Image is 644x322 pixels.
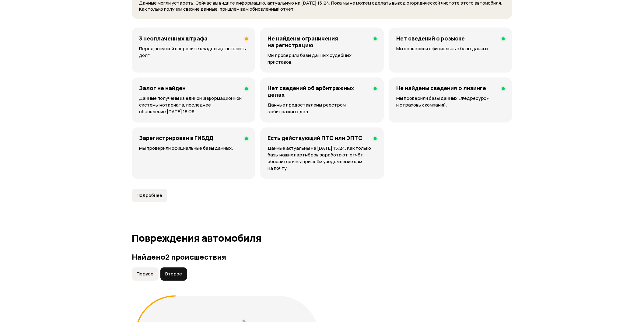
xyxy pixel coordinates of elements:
[396,35,465,42] h4: Нет сведений о розыске
[139,85,186,92] h4: Залог не найден
[132,253,512,261] h3: Найдено 2 происшествия
[268,85,369,98] h4: Нет сведений об арбитражных делах
[268,135,362,142] h4: Есть действующий ПТС или ЭПТС
[132,268,159,281] button: Первое
[139,45,248,59] p: Перед покупкой попросите владельца погасить долг.
[132,233,512,244] h1: Повреждения автомобиля
[396,45,505,52] p: Мы проверили официальные базы данных.
[139,95,248,115] p: Данные получены из единой информационной системы нотариата, последнее обновление [DATE] 18:26.
[160,268,187,281] button: Второе
[137,193,162,199] span: Подробнее
[139,145,248,152] p: Мы проверили официальные базы данных.
[268,35,369,48] h4: Не найдены ограничения на регистрацию
[137,271,153,277] span: Первое
[139,135,213,142] h4: Зарегистрирован в ГИБДД
[396,85,486,92] h4: Не найдены сведения о лизинге
[268,52,377,65] p: Мы проверили базы данных судебных приставов.
[132,189,167,202] button: Подробнее
[139,35,208,42] h4: 3 неоплаченных штрафа
[268,145,377,172] p: Данные актуальны на [DATE] 15:24. Как только базы наших партнёров заработают, отчёт обновится и м...
[165,271,182,277] span: Второе
[268,102,377,115] p: Данные предоставлены реестром арбитражных дел.
[396,95,505,109] p: Мы проверили базы данных «Федресурс» и страховых компаний.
